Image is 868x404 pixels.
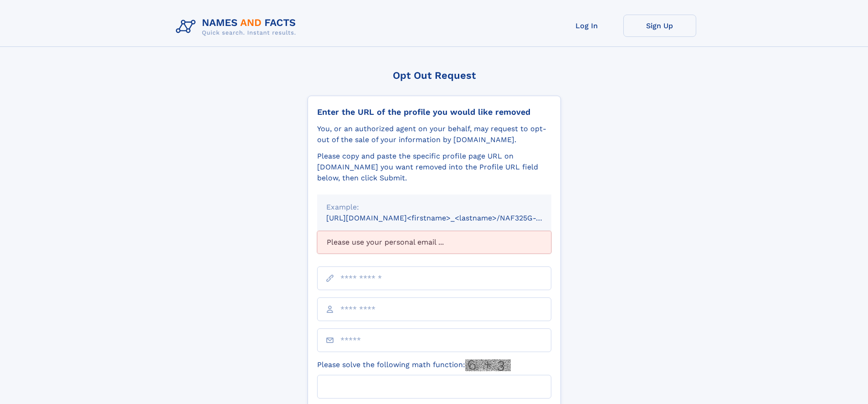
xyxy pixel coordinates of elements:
a: Log In [550,15,623,37]
label: Please solve the following math function: [317,359,511,371]
div: Enter the URL of the profile you would like removed [317,107,551,117]
div: Please copy and paste the specific profile page URL on [DOMAIN_NAME] you want removed into the Pr... [317,151,551,184]
img: Logo Names and Facts [172,15,303,39]
a: Sign Up [623,15,696,37]
div: Please use your personal email ... [317,231,551,254]
div: You, or an authorized agent on your behalf, may request to opt-out of the sale of your informatio... [317,123,551,145]
small: [URL][DOMAIN_NAME]<firstname>_<lastname>/NAF325G-xxxxxxxx [326,214,569,222]
div: Opt Out Request [308,70,561,81]
div: Example: [326,202,542,213]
